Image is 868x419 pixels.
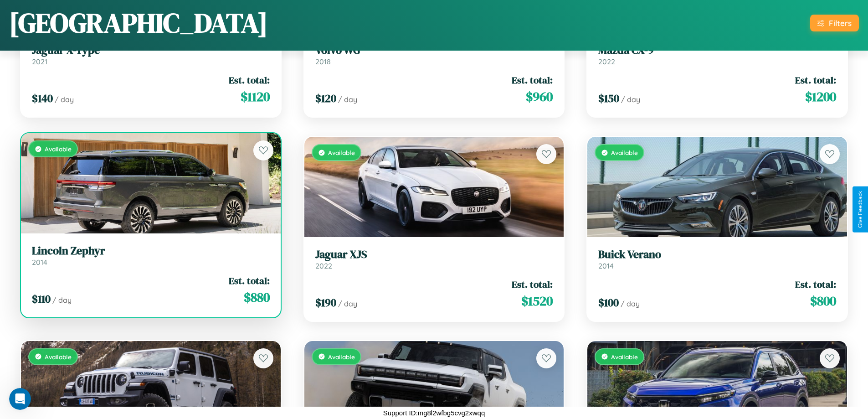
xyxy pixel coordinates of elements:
span: Est. total: [229,73,270,87]
span: Available [328,149,355,156]
span: 2022 [598,57,615,66]
span: Est. total: [512,278,553,291]
span: 2022 [315,261,332,270]
h3: Volvo WG [315,44,553,57]
span: Est. total: [795,278,836,291]
span: 2014 [598,261,614,270]
a: Buick Verano2014 [598,248,836,270]
div: Give Feedback [857,191,863,228]
span: $ 140 [32,91,53,106]
span: $ 110 [32,291,51,306]
a: Jaguar XJS2022 [315,248,553,270]
span: $ 1200 [805,88,836,106]
span: 2018 [315,57,331,66]
span: / day [621,95,640,104]
span: Est. total: [229,274,270,287]
button: Filters [810,15,859,31]
span: Available [45,353,72,361]
span: Est. total: [512,73,553,87]
span: $ 960 [526,88,553,106]
a: Jaguar X-Type2021 [32,44,270,66]
span: Est. total: [795,73,836,87]
a: Volvo WG2018 [315,44,553,66]
span: $ 1520 [521,292,553,310]
span: $ 150 [598,91,619,106]
h3: Buick Verano [598,248,836,261]
span: $ 880 [244,288,270,306]
span: $ 100 [598,295,619,310]
h1: [GEOGRAPHIC_DATA] [9,4,268,41]
span: $ 120 [315,91,336,106]
a: Mazda CX-92022 [598,44,836,66]
h3: Jaguar XJS [315,248,553,261]
h3: Jaguar X-Type [32,44,270,57]
h3: Lincoln Zephyr [32,244,270,258]
div: Filters [829,18,852,28]
span: $ 190 [315,295,336,310]
span: $ 800 [810,292,836,310]
span: / day [621,299,640,308]
iframe: Intercom live chat [9,388,31,410]
span: Available [328,353,355,361]
span: Available [611,353,638,361]
h3: Mazda CX-9 [598,44,836,57]
span: 2021 [32,57,47,66]
span: / day [338,299,357,308]
span: Available [611,149,638,156]
span: / day [55,95,74,104]
p: Support ID: mg8l2wfbg5cvg2xwqq [383,407,485,419]
a: Lincoln Zephyr2014 [32,244,270,267]
span: / day [52,295,72,305]
span: / day [338,95,357,104]
span: 2014 [32,258,47,267]
span: Available [45,145,72,153]
span: $ 1120 [241,88,270,106]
